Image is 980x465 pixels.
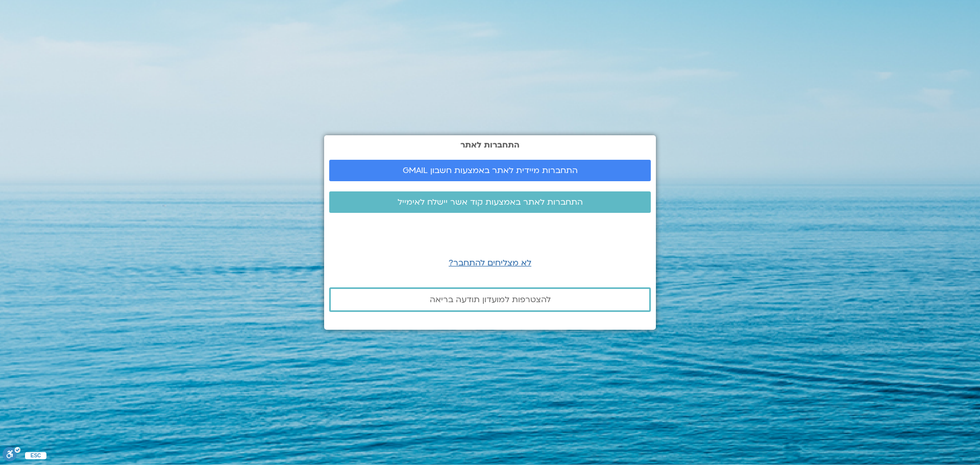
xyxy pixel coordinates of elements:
[329,140,651,150] h2: התחברות לאתר
[430,295,551,304] span: להצטרפות למועדון תודעה בריאה
[329,287,651,312] a: להצטרפות למועדון תודעה בריאה
[449,257,531,268] a: לא מצליחים להתחבר?
[329,191,651,213] a: התחברות לאתר באמצעות קוד אשר יישלח לאימייל
[398,198,583,207] span: התחברות לאתר באמצעות קוד אשר יישלח לאימייל
[329,160,651,181] a: התחברות מיידית לאתר באמצעות חשבון GMAIL
[403,166,578,175] span: התחברות מיידית לאתר באמצעות חשבון GMAIL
